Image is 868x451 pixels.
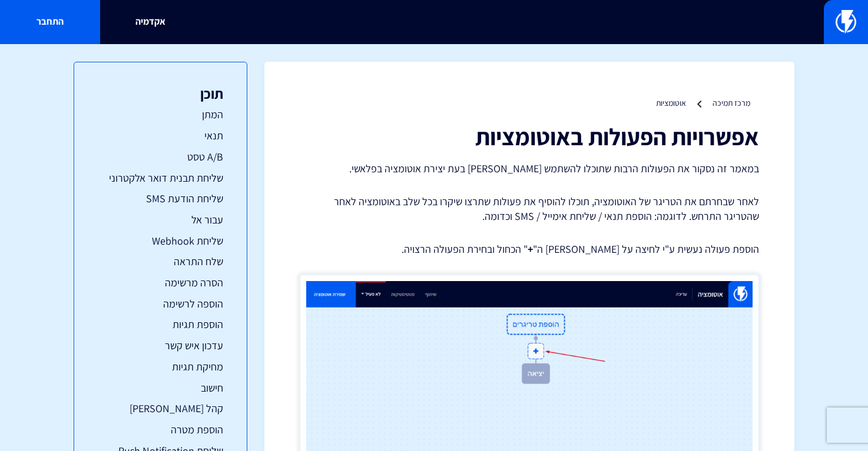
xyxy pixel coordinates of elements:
[300,194,759,224] p: לאחר שבחרתם את הטריגר של האוטומציה, תוכלו להוסיף את פעולות שתרצו שיקרו בכל שלב באוטומציה לאחר שהט...
[98,212,223,228] a: עבור אל
[656,98,686,108] a: אוטומציות
[98,86,223,101] h3: תוכן
[98,422,223,437] a: הוספת מטרה
[300,123,759,149] h1: אפשרויות הפעולות באוטומציות
[98,275,223,290] a: הסרה מרשימה
[98,233,223,249] a: שליחת Webhook
[300,242,759,257] p: הוספת פעולה נעשית ע"י לחיצה על [PERSON_NAME] ה" " הכחול ובחירת הפעולה הרצויה.
[98,107,223,122] a: המתן
[98,149,223,165] a: A/B טסט
[98,191,223,206] a: שליחת הודעת SMS
[98,359,223,375] a: מחיקת תגיות
[98,171,223,186] a: שליחת תבנית דואר אלקטרוני
[98,254,223,269] a: שלח התראה
[174,9,694,36] input: חיפוש מהיר...
[98,380,223,396] a: חישוב
[98,296,223,312] a: הוספה לרשימה
[98,128,223,143] a: תנאי
[713,98,750,108] a: מרכז תמיכה
[98,401,223,416] a: קהל [PERSON_NAME]
[528,242,533,256] strong: +
[300,161,759,176] p: במאמר זה נסקור את הפעולות הרבות שתוכלו להשתמש [PERSON_NAME] בעת יצירת אוטומציה בפלאשי.
[98,317,223,332] a: הוספת תגיות
[98,338,223,353] a: עדכון איש קשר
